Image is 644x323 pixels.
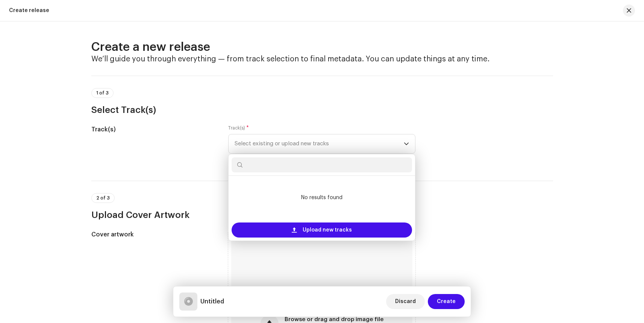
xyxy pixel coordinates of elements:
[386,294,425,309] button: Discard
[232,179,412,216] li: No results found
[437,294,456,309] span: Create
[91,104,553,116] h3: Select Track(s)
[395,294,416,309] span: Discard
[91,209,553,221] h3: Upload Cover Artwork
[91,40,553,55] h2: Create a new release
[404,134,409,153] div: dropdown trigger
[303,222,352,238] span: Upload new tracks
[228,125,249,131] label: Track(s)
[285,317,383,322] span: Browse or drag and drop image file
[91,230,217,239] h5: Cover artwork
[91,55,553,64] h4: We’ll guide you through everything — from track selection to final metadata. You can update thing...
[91,125,217,134] h5: Track(s)
[235,134,404,153] span: Select existing or upload new tracks
[428,294,465,309] button: Create
[200,297,224,306] h5: Untitled
[229,176,415,219] ul: Option List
